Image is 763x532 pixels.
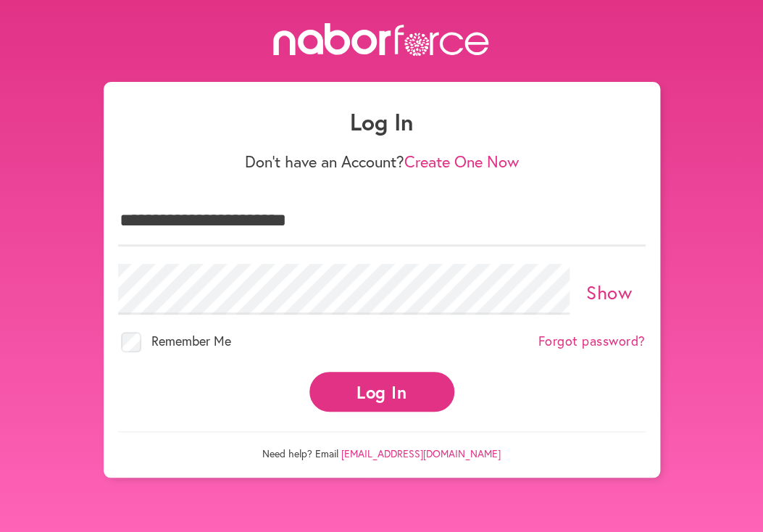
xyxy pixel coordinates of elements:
a: Show [586,280,632,304]
p: Need help? Email [118,431,646,460]
button: Log In [309,372,454,412]
a: Forgot password? [538,333,646,349]
p: Don't have an Account? [118,152,646,171]
a: Create One Now [404,151,519,172]
span: Remember Me [151,332,231,349]
h1: Log In [118,108,646,136]
a: [EMAIL_ADDRESS][DOMAIN_NAME] [341,446,501,460]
